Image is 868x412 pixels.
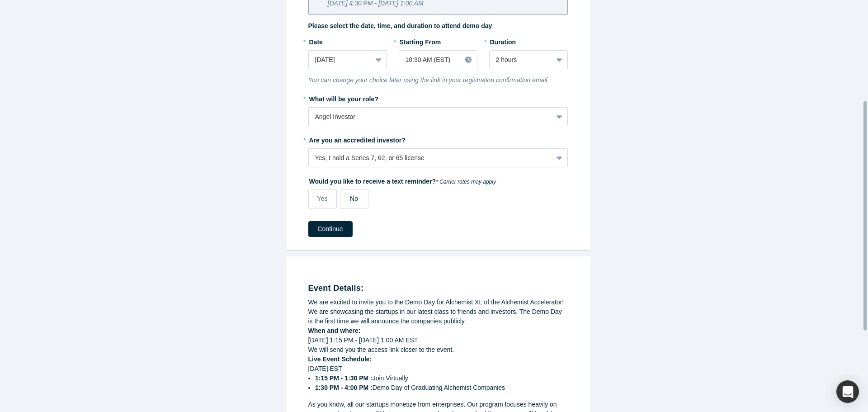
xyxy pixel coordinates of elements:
label: Are you an accredited investor? [308,133,568,145]
div: [DATE] EST [308,364,568,393]
i: You can change your choice later using the link in your registration confirmation email. [308,76,549,84]
label: Please select the date, time, and duration to attend demo day [308,21,492,31]
label: Date [308,34,387,47]
li: Demo Day of Graduating Alchemist Companies [315,383,568,393]
div: We are showcasing the startups in our latest class to friends and investors. The Demo Day is the ... [308,307,568,326]
label: What will be your role? [308,91,568,104]
label: Would you like to receive a text reminder? [308,174,568,186]
div: Yes, I hold a Series 7, 62, or 65 license [315,153,546,163]
span: No [350,195,358,202]
div: We are excited to invite you to the Demo Day for Alchemist XL of the Alchemist Accelerator! [308,298,568,307]
strong: Live Event Schedule: [308,355,372,363]
strong: Event Details: [308,284,364,293]
label: Duration [489,34,568,47]
strong: 1:30 PM - 4:00 PM : [315,384,373,391]
li: Join Virtually [315,374,568,383]
strong: When and where: [308,327,361,334]
span: Yes [317,195,328,202]
button: Continue [308,221,353,237]
em: * Carrier rates may apply [436,179,496,185]
div: [DATE] 1:15 PM - [DATE] 1:00 AM EST [308,336,568,345]
strong: 1:15 PM - 1:30 PM : [315,374,373,382]
label: Starting From [399,34,441,47]
div: We will send you the access link closer to the event. [308,345,568,355]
